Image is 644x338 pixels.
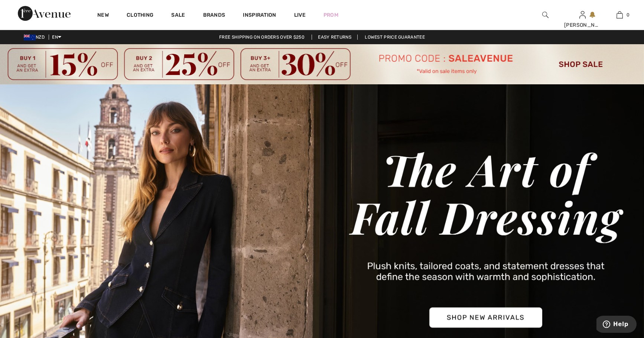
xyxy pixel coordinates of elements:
a: Brands [203,12,225,20]
a: New [97,12,109,20]
img: My Bag [617,10,623,19]
a: Clothing [127,12,153,20]
a: Live [294,11,306,19]
img: My Info [579,10,586,19]
img: search the website [542,10,549,19]
a: Easy Returns [312,35,358,40]
span: EN [52,35,61,40]
span: NZD [24,35,48,40]
a: Sign In [579,11,586,18]
iframe: Opens a widget where you can find more information [596,316,637,334]
a: Sale [171,12,185,20]
span: 0 [627,12,630,18]
div: [PERSON_NAME] [564,21,601,29]
img: New Zealand Dollar [24,35,36,40]
a: Prom [323,11,338,19]
a: 0 [601,10,638,19]
a: Lowest Price Guarantee [359,35,431,40]
img: 1ère Avenue [18,6,71,21]
a: Free shipping on orders over $250 [213,35,310,40]
span: Inspiration [243,12,276,20]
